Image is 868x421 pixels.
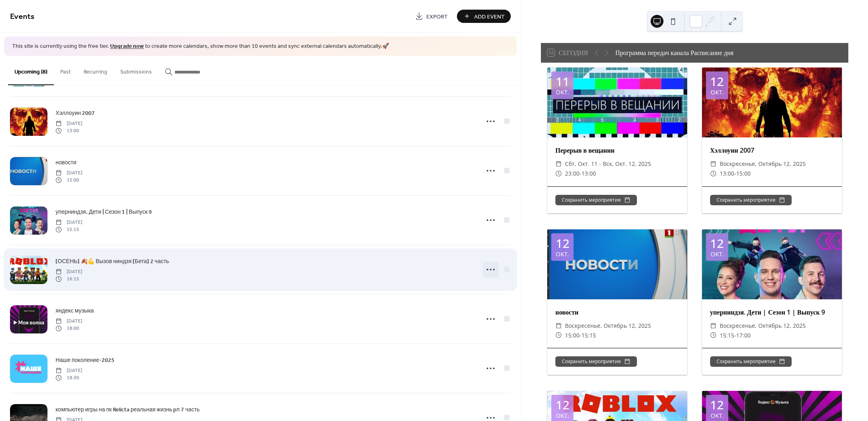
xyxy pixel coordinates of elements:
span: воскресенье, октябрь 12, 2025 [720,159,806,169]
span: [ОСЕНЬ] 🍂💪 Вызов ниндзя [Бета] 2 часть [55,257,169,266]
button: Сохранить мероприятие [710,356,792,367]
a: Upgrade now [110,41,144,52]
a: [ОСЕНЬ] 🍂💪 Вызов ниндзя [Бета] 2 часть [55,257,169,266]
button: Сохранить мероприятие [555,356,637,367]
span: 15:00 [736,169,751,178]
span: 15:15 [720,331,734,340]
a: новости [55,158,76,167]
span: This site is currently using the free tier. to create more calendars, show more than 10 events an... [12,43,389,51]
span: воскресенье, октябрь 12, 2025 [720,321,806,331]
button: Upcoming (8) [8,56,54,85]
div: ​ [555,159,562,169]
span: Add Event [474,12,505,21]
span: уперниндзя. Дети | Сезон 1 | Выпуск 9 [55,208,152,216]
span: [DATE] [55,317,82,325]
span: [DATE] [55,169,82,176]
span: 18:00 [55,325,82,332]
div: новости [547,307,687,317]
span: Events [10,9,35,25]
div: 12 [556,399,569,411]
span: - [734,331,736,340]
span: Наше поколение-2025 [55,356,114,364]
div: 12 [710,76,724,88]
div: Перерыв в вещании [547,145,687,155]
div: 11 [556,76,569,88]
span: компьютер игры на пк Relicta реальная жизнь pп 7 часть [55,405,200,414]
div: окт. [710,413,724,419]
span: сбт, окт. 11 - вск, окт. 12, 2025 [565,159,651,169]
button: Add Event [457,10,511,23]
div: Хэллоуин 2007 [702,145,842,155]
span: 15:15 [581,331,596,340]
a: компьютер игры на пк Relicta реальная жизнь pп 7 часть [55,405,200,414]
div: окт. [710,89,724,95]
div: ​ [710,169,717,178]
button: Past [54,56,77,84]
span: Export [426,12,448,21]
span: [DATE] [55,120,82,127]
div: окт. [556,413,569,419]
a: Хэллоуин 2007 [55,108,95,118]
span: [DATE] [55,219,82,226]
span: 18:30 [55,374,82,382]
button: Recurring [77,56,114,84]
span: - [579,169,581,178]
button: Submissions [114,56,158,84]
div: ​ [555,321,562,331]
a: Export [409,10,454,23]
div: 12 [710,237,724,249]
span: яндекс музыка [55,307,94,315]
span: [DATE] [55,367,82,374]
button: Сохранить мероприятие [555,195,637,205]
span: 15:00 [55,177,82,184]
div: ​ [710,159,717,169]
div: Программа передач канала Расписание дня [615,48,733,57]
span: воскресенье, октябрь 12, 2025 [565,321,651,331]
div: ​ [555,331,562,340]
span: 13:00 [720,169,734,178]
span: - [579,331,581,340]
div: ​ [555,169,562,178]
a: уперниндзя. Дети | Сезон 1 | Выпуск 9 [55,207,152,217]
div: уперниндзя. Дети | Сезон 1 | Выпуск 9 [702,307,842,317]
span: 17:00 [736,331,751,340]
span: 15:00 [565,331,579,340]
span: - [734,169,736,178]
span: 13:00 [581,169,596,178]
a: Наше поколение-2025 [55,356,114,365]
span: 16:15 [55,276,82,283]
div: окт. [556,251,569,257]
div: окт. [556,89,569,95]
span: 23:00 [565,169,579,178]
span: 13:00 [55,127,82,135]
button: Сохранить мероприятие [710,195,792,205]
div: ​ [710,321,717,331]
div: 12 [556,237,569,249]
span: 15:15 [55,226,82,233]
div: 12 [710,399,724,411]
div: ​ [710,331,717,340]
a: яндекс музыка [55,306,94,315]
span: [DATE] [55,268,82,275]
div: окт. [710,251,724,257]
